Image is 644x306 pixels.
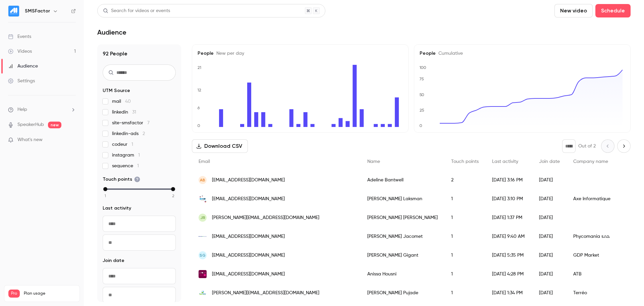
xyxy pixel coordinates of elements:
li: help-dropdown-opener [8,106,76,113]
div: GDP Market [567,246,642,265]
h5: People [420,50,625,57]
span: [EMAIL_ADDRESS][DOMAIN_NAME] [212,252,285,259]
span: Last activity [103,205,131,212]
span: linkedin-ads [112,130,145,137]
span: 1 [138,153,140,158]
div: 1 [444,283,485,302]
img: SMSFactor [8,6,19,16]
span: instagram [112,152,140,159]
div: Axe Informatique [567,189,642,208]
span: 7 [147,121,150,125]
text: 0 [197,123,200,128]
div: [PERSON_NAME] Jacomet [361,227,444,246]
h6: SMSFactor [25,8,50,14]
text: 6 [197,105,200,110]
button: Schedule [595,4,631,17]
div: Adeline Bantwell [361,171,444,189]
div: max [171,187,175,191]
span: Email [199,159,210,164]
h1: 92 People [103,50,176,58]
div: ATB [567,265,642,283]
h1: Audience [97,28,126,36]
span: 2 [172,193,174,199]
span: 2 [143,131,145,136]
span: Cumulative [436,51,463,56]
text: 100 [419,65,426,70]
div: Videos [8,48,32,55]
span: [EMAIL_ADDRESS][DOMAIN_NAME] [212,195,285,203]
div: Events [8,33,31,40]
span: SG [200,252,206,258]
div: [DATE] 3:16 PM [485,171,532,189]
div: [DATE] [532,283,567,302]
p: Out of 2 [578,143,596,149]
div: [DATE] 9:40 AM [485,227,532,246]
h5: People [198,50,403,57]
span: AB [200,177,205,183]
span: Help [17,106,27,113]
span: site-smsfactor [112,120,150,126]
span: JR [200,215,205,221]
a: SpeakerHub [17,121,44,128]
span: Last activity [492,159,518,164]
text: 75 [419,77,424,81]
div: [PERSON_NAME] Gigant [361,246,444,265]
div: 1 [444,189,485,208]
span: Join date [539,159,560,164]
span: 31 [132,110,136,115]
text: 50 [419,92,424,97]
span: Join date [103,257,124,264]
div: [DATE] [532,227,567,246]
div: [PERSON_NAME] Laksman [361,189,444,208]
span: Touch points [451,159,479,164]
span: sequence [112,163,139,169]
span: mail [112,98,131,105]
span: [EMAIL_ADDRESS][DOMAIN_NAME] [212,233,285,240]
span: 1 [131,142,133,147]
span: Company name [573,159,608,164]
div: 2 [444,171,485,189]
text: 0 [419,123,422,128]
div: 1 [444,246,485,265]
div: [DATE] [532,246,567,265]
span: 1 [105,193,106,199]
button: New video [554,4,593,17]
div: [DATE] 3:10 PM [485,189,532,208]
span: Touch points [103,176,140,183]
button: Download CSV [192,139,248,153]
div: Settings [8,78,35,84]
div: Search for videos or events [103,7,170,14]
span: linkedin [112,109,136,116]
iframe: Noticeable Trigger [68,137,76,143]
div: [DATE] [532,189,567,208]
div: Audience [8,63,38,70]
div: Terréo [567,283,642,302]
span: codeur [112,141,133,148]
div: [DATE] 1:37 PM [485,208,532,227]
div: 1 [444,227,485,246]
span: 1 [137,164,139,168]
span: Name [367,159,380,164]
div: [DATE] 4:28 PM [485,265,532,283]
img: phycomania.com [199,236,207,237]
div: [DATE] [532,208,567,227]
div: Phycomania s.r.o. [567,227,642,246]
img: axeinfo.fr [199,195,207,203]
button: Next page [617,139,631,153]
text: 25 [420,108,424,113]
span: UTM Source [103,87,130,94]
img: terreo.eu [199,289,207,297]
div: 1 [444,208,485,227]
div: [DATE] [532,171,567,189]
div: 1 [444,265,485,283]
text: 21 [198,65,201,70]
span: Pro [8,290,20,298]
span: What's new [17,136,43,143]
span: New per day [214,51,244,56]
text: 12 [197,88,201,92]
span: Plan usage [24,291,75,296]
span: 40 [125,99,131,104]
div: [DATE] [532,265,567,283]
span: new [48,122,61,128]
span: [EMAIL_ADDRESS][DOMAIN_NAME] [212,271,285,278]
